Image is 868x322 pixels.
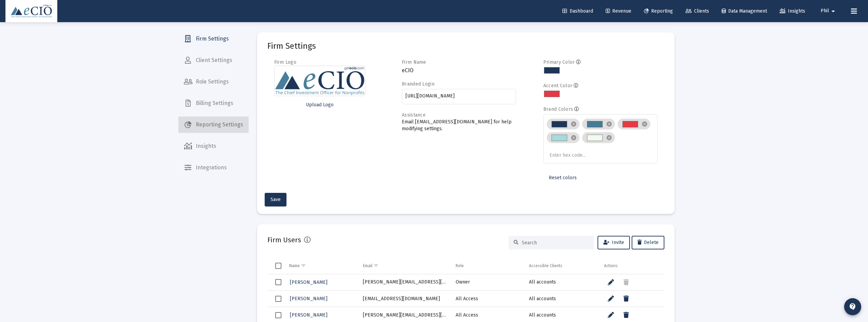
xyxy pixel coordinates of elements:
[289,294,328,304] a: [PERSON_NAME]
[265,193,286,206] button: Save
[301,263,306,268] span: Show filter options for column 'Name'
[274,98,366,112] button: Upload Logo
[178,52,249,68] a: Client Settings
[275,263,281,269] div: Select all
[284,258,358,274] td: Column Name
[522,240,589,246] input: Search
[3,47,394,60] p: The MSCI EAFE Index ([GEOGRAPHIC_DATA], [GEOGRAPHIC_DATA], [GEOGRAPHIC_DATA]), MSCI World Index a...
[402,81,435,87] label: Branded Login
[529,263,562,269] div: Accessible Clients
[275,296,281,302] div: Select row
[571,121,577,127] mat-icon: cancel
[3,3,394,7] h2: Benchmark & Market Data Citations
[549,175,577,181] span: Reset colors
[637,240,659,245] span: Delete
[529,312,556,318] span: All accounts
[11,4,52,18] img: Dashboard
[549,153,601,158] input: Enter hex code...
[680,4,715,18] a: Clients
[178,138,249,154] a: Insights
[543,83,572,89] label: Accent Color
[598,236,630,249] button: Invite
[603,240,624,245] span: Invite
[358,274,451,291] td: [PERSON_NAME][EMAIL_ADDRESS][DOMAIN_NAME]
[812,4,845,18] button: Phil
[178,74,249,90] a: Role Settings
[363,263,372,269] div: Email
[358,258,451,274] td: Column Email
[606,135,612,141] mat-icon: cancel
[290,279,327,285] span: [PERSON_NAME]
[456,279,470,285] span: Owner
[402,59,426,65] label: Firm Name
[3,12,394,43] p: Bloomberg Index Services Limited. BLOOMBERG® is a trademark and service mark of Bloomberg Finance...
[275,312,281,318] div: Select row
[289,263,300,269] div: Name
[644,8,673,14] span: Reporting
[849,303,857,311] mat-icon: contact_support
[632,236,664,249] button: Delete
[722,8,767,14] span: Data Management
[599,258,664,274] td: Column Actions
[275,279,281,285] div: Select row
[638,4,678,18] a: Reporting
[402,112,426,118] label: Assistance
[270,197,281,202] span: Save
[289,277,328,287] a: [PERSON_NAME]
[686,8,709,14] span: Clients
[571,135,577,141] mat-icon: cancel
[543,106,573,112] label: Brand Colors
[821,8,829,14] span: Phil
[543,171,582,185] button: Reset colors
[373,263,379,268] span: Show filter options for column 'Email'
[543,59,575,65] label: Primary Color
[606,8,631,14] span: Revenue
[289,310,328,320] a: [PERSON_NAME]
[604,263,618,269] div: Actions
[524,258,599,274] td: Column Accessible Clients
[290,312,327,318] span: [PERSON_NAME]
[178,117,249,133] a: Reporting Settings
[774,4,811,18] a: Insights
[547,117,654,159] mat-chip-list: Brand colors
[456,263,464,269] div: Role
[267,43,316,49] mat-card-title: Firm Settings
[178,31,249,47] a: Firm Settings
[529,279,556,285] span: All accounts
[306,102,334,108] span: Upload Logo
[600,4,637,18] a: Revenue
[358,291,451,307] td: [EMAIL_ADDRESS][DOMAIN_NAME]
[267,234,301,245] h2: Firm Users
[529,296,556,302] span: All accounts
[274,59,297,65] label: Firm Logo
[274,66,366,96] img: Firm logo
[178,159,249,176] a: Integrations
[780,8,805,14] span: Insights
[178,95,249,111] a: Billing Settings
[456,312,478,318] span: All Access
[642,121,648,127] mat-icon: cancel
[562,8,593,14] span: Dashboard
[606,121,612,127] mat-icon: cancel
[290,296,327,302] span: [PERSON_NAME]
[3,64,394,108] p: The [PERSON_NAME] 1000® Index, [PERSON_NAME] 1000® Energy Index, [PERSON_NAME] 1000® Growth Index...
[402,119,516,132] p: Email [EMAIL_ADDRESS][DOMAIN_NAME] for help modifying settings.
[451,258,524,274] td: Column Role
[402,66,516,75] h3: eCIO
[456,296,478,302] span: All Access
[557,4,599,18] a: Dashboard
[829,4,837,18] mat-icon: arrow_drop_down
[716,4,773,18] a: Data Management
